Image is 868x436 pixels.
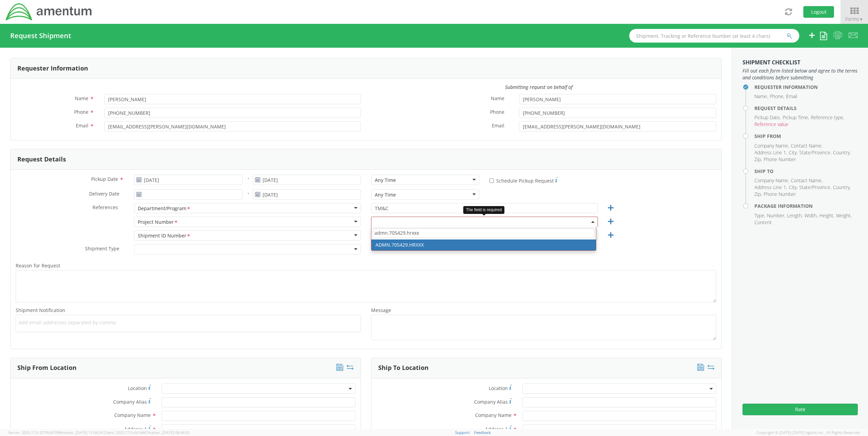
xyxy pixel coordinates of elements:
[378,364,429,371] h3: Ship To Location
[754,203,858,208] h4: Package Information
[754,114,781,121] li: Pickup Date
[754,142,789,149] li: Company Name
[787,212,803,219] li: Length
[93,204,118,211] span: References
[836,212,852,219] li: Weight
[124,426,147,432] span: Address 1
[754,184,787,191] li: Address Line 1
[128,385,147,391] span: Location
[754,169,858,174] h4: Ship To
[754,134,858,139] h4: Ship From
[754,149,787,156] li: Address Line 1
[791,177,822,184] li: Contact Name
[17,65,88,72] h3: Requester Information
[803,6,834,18] button: Logout
[375,191,396,198] div: Any Time
[489,176,557,184] label: Schedule Pickup Request
[104,430,189,435] span: Client: 2025.17.0-cb14447
[754,156,762,163] li: Zip
[371,239,596,250] li: ADMN.705429.HRXXX
[789,184,798,191] li: City
[811,114,844,121] li: Reference type
[833,149,851,156] li: Country
[754,93,768,100] li: Name
[845,16,863,22] span: Forms
[17,156,66,163] h3: Request Details
[789,149,798,156] li: City
[799,149,831,156] li: State/Province
[754,84,858,90] h4: Requester Information
[754,106,858,111] h4: Request Details
[474,399,508,405] span: Company Alias
[17,364,77,371] h3: Ship From Location
[113,399,147,405] span: Company Alias
[754,177,789,184] li: Company Name
[76,122,88,129] span: Email
[799,184,831,191] li: State/Province
[489,178,494,183] input: Schedule Pickup Request
[629,29,799,43] input: Shipment, Tracking or Reference Number (at least 4 chars)
[491,95,504,103] span: Name
[859,16,863,22] span: ▼
[764,191,796,198] li: Phone Number
[833,184,851,191] li: Country
[756,430,860,435] span: Copyright © [DATE]-[DATE] Agistix Inc., All Rights Reserved
[492,122,504,130] span: Email
[138,219,178,226] div: Project Number
[786,93,797,100] li: Email
[10,32,71,40] h4: Request Shipment
[783,114,809,121] li: Pickup Time
[804,212,818,219] li: Width
[770,93,784,100] li: Phone
[375,177,396,184] div: Any Time
[91,176,118,182] span: Pickup Date
[16,307,65,313] span: Shipment Notification
[505,84,572,90] i: Submitting request on behalf of
[742,67,858,81] span: Fill out each form listed below and agree to the terms and conditions before submitting
[19,319,358,326] span: Add email addresses separated by comma
[138,232,191,239] div: Shipment ID Number
[485,426,508,432] span: Address 1
[819,212,834,219] li: Height
[85,245,119,253] span: Shipment Type
[489,385,508,391] span: Location
[475,412,512,418] span: Company Name
[754,191,762,198] li: Zip
[754,219,772,226] li: Content
[16,262,60,269] span: Reason for Request
[138,205,191,212] div: Department/Program
[61,430,103,435] span: master, [DATE] 11:04:24
[5,2,93,21] img: dyn-intl-logo-049831509241104b2a82.png
[89,190,119,198] span: Delivery Date
[767,212,785,219] li: Number
[764,156,796,163] li: Phone Number
[791,142,822,149] li: Contact Name
[148,430,189,435] span: master, [DATE] 08:44:05
[114,412,151,418] span: Company Name
[742,404,858,415] button: Rate
[75,95,88,102] span: Name
[490,109,504,116] span: Phone
[8,430,103,435] span: Server: 2025.17.0-327f6347098
[455,430,470,435] a: Support
[754,121,788,128] li: Reference value
[742,60,858,66] h3: Shipment Checklist
[74,109,88,115] span: Phone
[371,307,391,313] span: Message
[474,430,491,435] a: Feedback
[754,212,765,219] li: Type
[463,206,504,214] div: The field is required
